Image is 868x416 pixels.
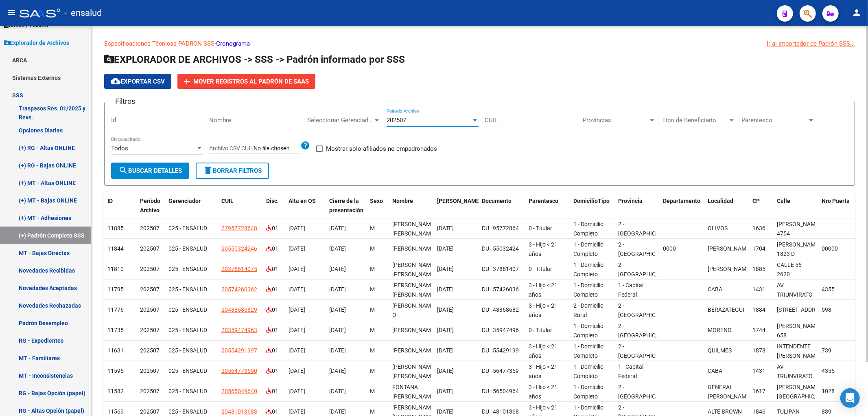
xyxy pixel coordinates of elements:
[221,245,257,252] span: 20550324246
[615,192,660,219] datatable-header-cell: Provincia
[708,408,742,415] span: ALTE BROWN
[266,366,282,376] div: 01
[104,74,171,89] button: Exportar CSV
[392,363,436,379] span: [PERSON_NAME] [PERSON_NAME]
[266,326,282,335] div: 01
[221,388,257,394] span: 20565049640
[329,388,346,394] span: [DATE]
[434,192,479,219] datatable-header-cell: Fecha Nac.
[168,286,207,293] span: 025 - ENSALUD
[168,347,207,354] span: 025 - ENSALUD
[529,225,552,231] span: 0 - Titular
[774,192,818,219] datatable-header-cell: Calle
[4,38,69,47] span: Explorador de Archivos
[618,363,643,379] span: 1 - Capital Federal
[529,241,558,257] span: 3 - Hijo < 21 años
[326,192,367,219] datatable-header-cell: Cierre de la presentación
[107,198,113,204] span: ID
[482,225,519,231] span: DU : 95772864
[329,225,346,231] span: [DATE]
[370,286,375,293] span: M
[437,347,454,354] span: [DATE]
[618,343,673,359] span: 2 - [GEOGRAPHIC_DATA]
[326,144,437,154] span: Mostrar solo afiliados no empadronados
[708,245,751,252] span: [PERSON_NAME]
[437,266,454,272] span: [DATE]
[573,363,603,379] span: 1 - Domicilio Completo
[392,262,436,287] span: [PERSON_NAME] [PERSON_NAME] D
[777,198,790,204] span: Calle
[708,266,751,272] span: [PERSON_NAME]
[752,366,770,376] div: 1431
[752,224,770,233] div: 1636
[140,388,160,394] span: 202507
[370,388,375,394] span: M
[168,368,207,374] span: 025 - ENSALUD
[168,388,207,394] span: 025 - ENSALUD
[177,74,315,89] button: Mover registros al PADRÓN de SAAS
[168,225,207,231] span: 025 - ENSALUD
[289,286,305,293] span: [DATE]
[777,241,820,257] span: [PERSON_NAME] 1823 D
[482,266,519,272] span: DU : 37861407
[168,198,201,204] span: Gerenciador
[392,384,436,400] span: FONTANA [PERSON_NAME]
[777,306,827,313] span: [STREET_ADDRESS]
[107,245,124,252] span: 11844
[818,192,863,219] datatable-header-cell: Nro Puerta
[111,76,120,86] mat-icon: cloud_download
[289,368,305,374] span: [DATE]
[708,384,751,400] span: GENERAL [PERSON_NAME]
[266,244,282,253] div: 01
[329,368,346,374] span: [DATE]
[111,163,189,179] button: Buscar Detalles
[822,346,860,355] div: 739
[482,306,519,313] span: DU : 48868682
[777,221,820,237] span: [PERSON_NAME] 4754
[573,221,603,237] span: 1 - Domicilio Completo
[752,326,770,335] div: 1744
[107,286,124,293] span: 11795
[370,266,375,272] span: M
[370,306,375,313] span: M
[482,408,519,415] span: DU : 48101368
[529,384,558,400] span: 3 - Hijo < 21 años
[741,117,807,124] span: Parentesco
[573,262,603,277] span: 1 - Domicilio Completo
[618,384,673,400] span: 2 - [GEOGRAPHIC_DATA]
[392,245,436,252] span: [PERSON_NAME]
[708,198,733,204] span: Localidad
[482,245,519,252] span: DU : 55032424
[196,163,269,179] button: Borrar Filtros
[140,225,160,231] span: 202507
[573,302,603,318] span: 2 - Domicilio Rural
[777,262,802,277] span: CALLE 55 2620
[752,264,770,274] div: 1885
[329,266,346,272] span: [DATE]
[708,306,744,313] span: BERAZATEGUI
[777,343,820,359] span: INTENDENTE [PERSON_NAME]
[266,198,279,204] span: Disc.
[437,306,454,313] span: [DATE]
[140,327,160,333] span: 202507
[749,192,774,219] datatable-header-cell: CP
[529,198,558,204] span: Parentesco
[289,327,305,333] span: [DATE]
[307,117,373,124] span: Seleccionar Gerenciador
[437,408,454,415] span: [DATE]
[392,302,439,328] span: [PERSON_NAME]?O [PERSON_NAME]
[221,347,257,354] span: 20554291997
[107,327,124,333] span: 11735
[392,198,413,204] span: Nombre
[111,96,139,107] h3: Filtros
[570,192,615,219] datatable-header-cell: DomicilioTipo
[777,282,813,298] span: AV TRIUNVIRATO
[708,286,722,293] span: CABA
[168,266,207,272] span: 025 - ENSALUD
[752,244,770,253] div: 1704
[618,262,673,277] span: 2 - [GEOGRAPHIC_DATA]
[329,245,346,252] span: [DATE]
[708,225,728,231] span: OLIVOS
[329,327,346,333] span: [DATE]
[140,347,160,354] span: 202507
